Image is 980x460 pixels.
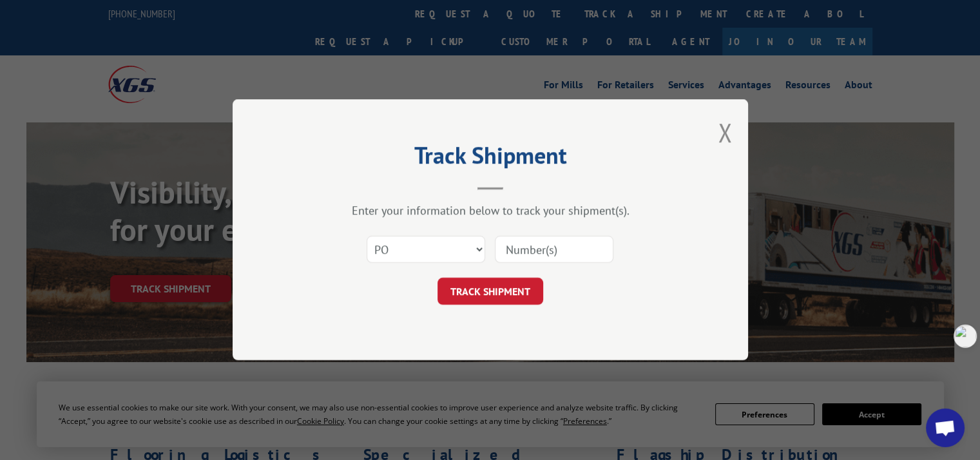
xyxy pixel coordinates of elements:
button: Close modal [718,115,732,149]
div: Enter your information below to track your shipment(s). [297,204,684,218]
button: TRACK SHIPMENT [437,278,543,305]
input: Number(s) [495,236,613,264]
div: Open chat [926,408,965,447]
h2: Track Shipment [297,146,684,171]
